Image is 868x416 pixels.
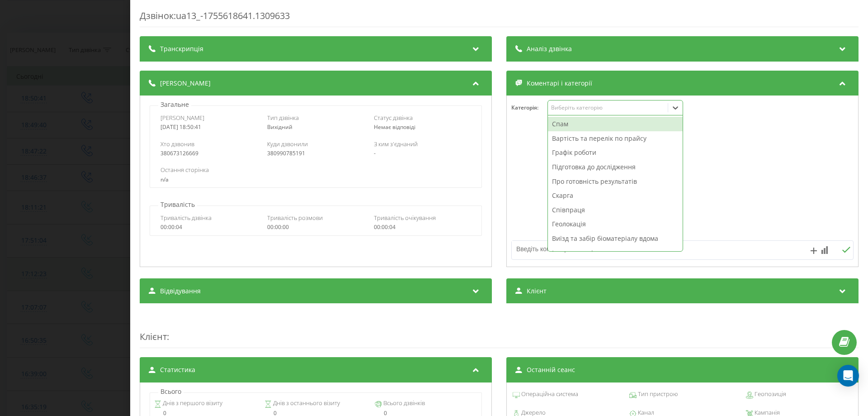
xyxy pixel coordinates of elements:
[527,365,575,374] span: Останній сеанс
[548,217,683,231] div: Геолокація
[267,224,364,230] div: 00:00:00
[160,365,195,374] span: Статистика
[160,214,212,222] span: Тривалість дзвінка
[160,140,194,148] span: Хто дзвонив
[267,140,308,148] span: Куди дзвонили
[267,123,292,131] span: Вихідний
[160,287,201,296] span: Відвідування
[548,160,683,174] div: Підготовка до дослідження
[161,399,222,408] span: Днів з першого візиту
[267,214,323,222] span: Тривалість розмови
[374,114,413,122] span: Статус дзвінка
[837,365,859,387] div: Open Intercom Messenger
[140,10,859,27] div: Дзвінок : ua13_-1755618641.1309633
[374,140,418,148] span: З ким з'єднаний
[140,330,167,343] span: Клієнт
[160,79,211,88] span: [PERSON_NAME]
[374,123,415,131] span: Немає відповіді
[382,399,425,408] span: Всього дзвінків
[160,177,471,183] div: n/a
[548,231,683,246] div: Виїзд та забір біоматеріалу вдома
[548,246,683,260] div: Інтерпретація
[548,174,683,189] div: Про готовність результатів
[140,312,859,348] div: :
[753,390,786,399] span: Геопозиція
[551,104,664,111] div: Виберіть категорію
[511,105,547,111] h4: Категорія :
[548,145,683,160] div: Графік роботи
[160,124,258,130] div: [DATE] 18:50:41
[267,114,299,122] span: Тип дзвінка
[527,44,572,53] span: Аналіз дзвінка
[548,117,683,131] div: Спам
[548,203,683,217] div: Співпраця
[374,224,471,230] div: 00:00:04
[160,224,258,230] div: 00:00:04
[374,214,436,222] span: Тривалість очікування
[158,100,191,109] p: Загальне
[158,387,184,396] p: Всього
[160,166,209,174] span: Остання сторінка
[548,131,683,146] div: Вартість та перелік по прайсу
[374,150,471,157] div: -
[527,79,592,88] span: Коментарі і категорії
[160,44,203,53] span: Транскрипція
[520,390,578,399] span: Операційна система
[158,200,197,209] p: Тривалість
[548,188,683,203] div: Скарга
[527,287,547,296] span: Клієнт
[160,114,204,122] span: [PERSON_NAME]
[267,150,364,157] div: 380990785191
[272,399,340,408] span: Днів з останнього візиту
[637,390,678,399] span: Тип пристрою
[160,150,258,157] div: 380673126669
